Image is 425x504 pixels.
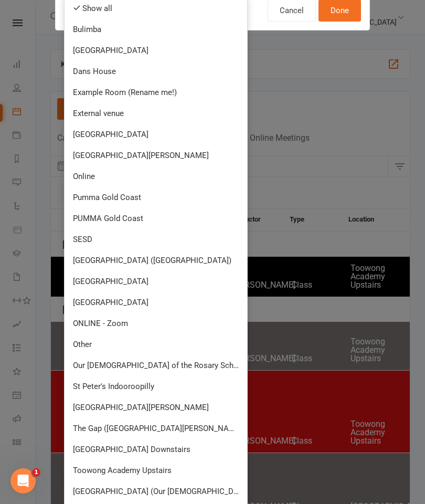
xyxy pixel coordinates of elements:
[65,250,247,271] a: [GEOGRAPHIC_DATA] ([GEOGRAPHIC_DATA])
[65,460,247,481] a: Toowong Academy Upstairs
[65,334,247,355] a: Other
[65,271,247,292] a: [GEOGRAPHIC_DATA]
[65,355,247,376] a: Our [DEMOGRAPHIC_DATA] of the Rosary School Kenmore
[65,397,247,418] a: [GEOGRAPHIC_DATA][PERSON_NAME]
[65,166,247,187] a: Online
[65,19,247,40] a: Bulimba
[65,418,247,439] a: The Gap ([GEOGRAPHIC_DATA][PERSON_NAME])
[65,292,247,313] a: [GEOGRAPHIC_DATA]
[65,103,247,124] a: External venue
[65,40,247,61] a: [GEOGRAPHIC_DATA]
[65,208,247,229] a: PUMMA Gold Coast
[65,313,247,334] a: ONLINE - Zoom
[65,481,247,502] a: [GEOGRAPHIC_DATA] (Our [DEMOGRAPHIC_DATA] of the Angels)
[10,468,36,493] iframe: Intercom live chat
[65,61,247,82] a: Dans House
[65,439,247,460] a: [GEOGRAPHIC_DATA] Downstairs
[32,468,40,477] span: 1
[65,82,247,103] a: Example Room (Rename me!)
[65,376,247,397] a: St Peter's Indooroopilly
[65,229,247,250] a: SESD
[65,124,247,145] a: [GEOGRAPHIC_DATA]
[65,145,247,166] a: [GEOGRAPHIC_DATA][PERSON_NAME]
[65,187,247,208] a: Pumma Gold Coast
